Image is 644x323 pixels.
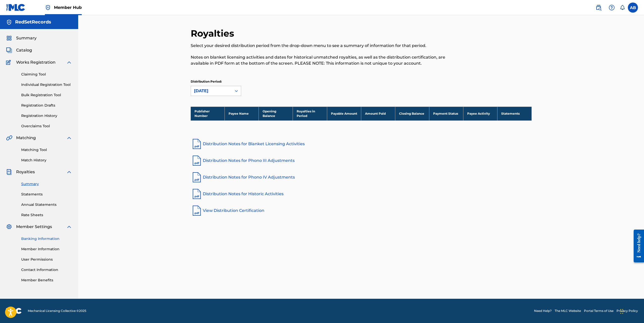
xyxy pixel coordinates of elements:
img: expand [66,224,72,230]
th: Payee Name [225,107,259,120]
img: pdf [191,171,203,183]
div: Help [607,3,617,13]
a: Registration History [21,113,72,118]
a: Member Information [21,246,72,252]
th: Royalties in Period [293,107,327,120]
h2: Royalties [191,28,237,39]
a: Summary [21,181,72,187]
p: Notes on blanket licensing activities and dates for historical unmatched royalties, as well as th... [191,54,453,66]
a: SummarySummary [6,35,37,41]
img: logo [6,308,22,314]
img: expand [66,169,72,175]
span: Member Settings [16,224,52,230]
img: expand [66,135,72,141]
a: Contact Information [21,267,72,272]
a: Match History [21,158,72,163]
iframe: Resource Center [630,226,644,266]
span: Member Hub [54,5,82,10]
a: Annual Statements [21,202,72,207]
a: Individual Registration Tool [21,82,72,87]
h5: RedSetRecords [15,19,51,25]
a: The MLC Website [555,309,581,313]
a: Claiming Tool [21,72,72,77]
th: Statements [497,107,531,120]
span: Works Registration [16,59,55,65]
span: Royalties [16,169,35,175]
span: Mechanical Licensing Collective © 2025 [28,309,86,313]
th: Opening Balance [259,107,293,120]
a: CatalogCatalog [6,47,32,53]
a: Bulk Registration Tool [21,92,72,98]
div: [DATE] [194,88,229,94]
th: Payee Activity [463,107,497,120]
th: Publisher Number [191,107,225,120]
img: Works Registration [6,59,13,65]
span: Matching [16,135,36,141]
img: Member Settings [6,224,12,230]
a: Statements [21,192,72,197]
a: Distribution Notes for Phono III Adjustments [191,155,532,167]
th: Amount Paid [361,107,395,120]
img: Royalties [6,169,12,175]
a: Overclaims Tool [21,123,72,129]
a: View Distribution Certification [191,205,532,217]
a: Portal Terms of Use [584,309,613,313]
p: Distribution Period: [191,79,241,84]
a: Distribution Notes for Blanket Licensing Activities [191,138,532,150]
div: Drag [620,304,623,319]
a: Public Search [594,3,604,13]
a: Distribution Notes for Phono IV Adjustments [191,171,532,183]
img: pdf [191,188,203,200]
a: Member Benefits [21,278,72,283]
img: help [609,5,615,11]
img: pdf [191,138,203,150]
img: Top Rightsholder [45,5,51,11]
a: Distribution Notes for Historic Activities [191,188,532,200]
img: expand [66,59,72,65]
a: Matching Tool [21,147,72,153]
th: Payable Amount [327,107,361,120]
img: Catalog [6,47,12,53]
th: Closing Balance [395,107,429,120]
a: Rate Sheets [21,212,72,218]
img: search [596,5,602,11]
iframe: Chat Widget [619,299,644,323]
div: User Menu [628,3,638,13]
a: Banking Information [21,236,72,241]
div: Notifications [620,5,625,10]
a: User Permissions [21,257,72,262]
a: Need Help? [534,309,552,313]
span: Summary [16,35,37,41]
a: Privacy Policy [617,309,638,313]
img: MLC Logo [6,4,25,11]
span: Catalog [16,47,32,53]
img: Matching [6,135,12,141]
th: Payment Status [429,107,463,120]
img: pdf [191,155,203,167]
img: Accounts [6,19,12,25]
img: Summary [6,35,12,41]
img: pdf [191,205,203,217]
a: Registration Drafts [21,103,72,108]
p: Select your desired distribution period from the drop-down menu to see a summary of information f... [191,43,453,49]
